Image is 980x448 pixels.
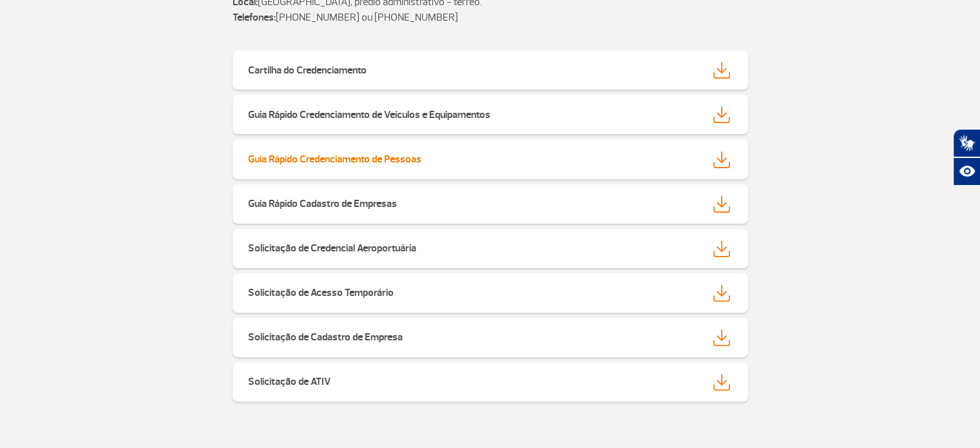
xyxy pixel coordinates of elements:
div: Plugin de acessibilidade da Hand Talk. [953,129,980,186]
a: Guia Rápido Credenciamento de Veículos e Equipamentos [233,95,748,134]
p: [PHONE_NUMBER] ou [PHONE_NUMBER] [233,10,748,25]
strong: Guia Rápido Credenciamento de Veículos e Equipamentos [248,108,490,121]
strong: Guia Rápido Credenciamento de Pessoas [248,153,421,166]
strong: Guia Rápido Cadastro de Empresas [248,197,397,210]
strong: Cartilha do Credenciamento [248,64,367,77]
strong: Solicitação de Cadastro de Empresa [248,331,403,344]
button: Abrir recursos assistivos. [953,157,980,186]
a: Cartilha do Credenciamento [233,50,748,90]
a: Solicitação de Credencial Aeroportuária [233,229,748,268]
strong: Solicitação de Credencial Aeroportuária [248,242,416,255]
a: Solicitação de Cadastro de Empresa [233,318,748,357]
a: Solicitação de Acesso Temporário [233,273,748,313]
strong: Solicitação de ATIV [248,375,331,388]
a: Solicitação de ATIV [233,362,748,402]
a: Guia Rápido Credenciamento de Pessoas [233,139,748,179]
button: Abrir tradutor de língua de sinais. [953,129,980,157]
a: Guia Rápido Cadastro de Empresas [233,184,748,224]
strong: Telefones: [233,11,276,24]
strong: Solicitação de Acesso Temporário [248,286,394,299]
